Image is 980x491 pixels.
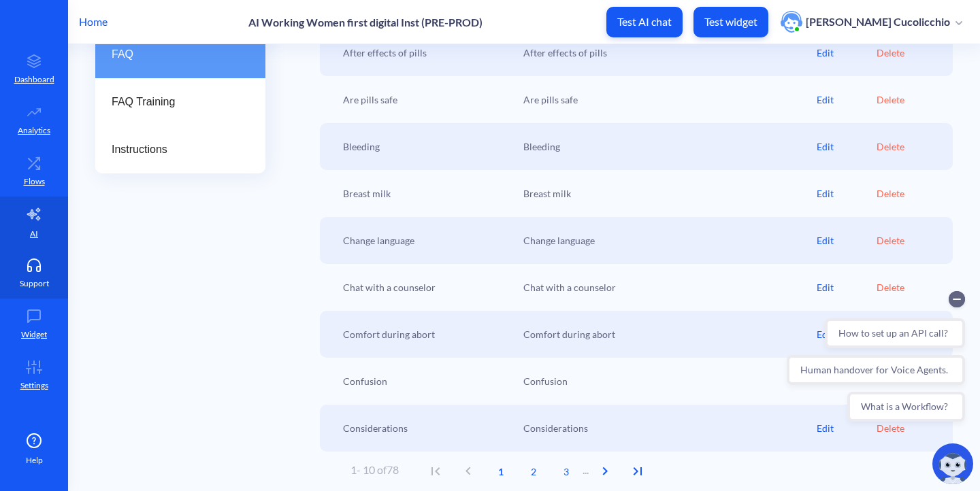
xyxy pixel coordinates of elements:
button: Human handover for Voice Agents. [5,72,183,102]
p: Widget [21,328,47,341]
div: Delete [877,46,936,60]
button: Test AI chat [606,7,683,37]
div: Breast milk [336,186,517,201]
img: user photo [781,11,802,33]
p: [PERSON_NAME] Cucolicchio [806,14,950,29]
p: Flows [24,175,45,188]
div: Are pills safe [336,92,517,107]
button: user photo[PERSON_NAME] Cucolicchio [774,10,969,34]
div: Edit [817,233,877,248]
div: Bleeding [336,139,517,154]
a: Instructions [95,126,265,173]
p: Home [79,14,108,30]
span: Instructions [112,141,238,158]
p: AI [30,228,38,240]
div: Breast milk [517,186,817,201]
p: Settings [20,379,48,392]
button: Next Page [589,455,621,488]
div: Delete [877,280,936,294]
div: Bleeding [517,139,817,154]
div: Confusion [517,374,817,388]
div: Change language [517,233,817,248]
p: Analytics [18,124,50,137]
p: Test widget [704,15,757,29]
div: Edit [817,46,877,60]
a: FAQ Training [95,78,265,126]
div: After effects of pills [517,46,817,60]
div: Considerations [336,421,517,435]
button: How to set up an API call? [43,35,183,65]
div: Comfort during abort [336,327,517,341]
button: current [517,455,550,488]
span: Help [26,454,43,467]
span: 1 - 10 of 78 [350,463,399,476]
div: Edit [817,139,877,154]
div: Chat with a counselor [517,280,817,294]
p: AI Working Women first digital Inst (PRE-PROD) [248,16,483,29]
p: Support [20,277,49,290]
button: current [550,455,583,488]
div: Comfort during abort [517,327,817,341]
div: Delete [877,233,936,248]
p: Test AI chat [617,15,672,29]
span: 2 [517,464,550,479]
div: Confusion [336,374,517,388]
button: What is a Workflow? [65,109,183,139]
div: After effects of pills [336,46,517,60]
div: Delete [877,139,936,154]
button: Last Page [621,455,654,488]
button: Collapse conversation starters [167,8,183,24]
img: copilot-icon.svg [932,443,973,484]
div: Delete [877,186,936,201]
button: current [485,455,517,488]
div: Are pills safe [517,92,817,107]
a: FAQ [95,31,265,78]
div: ... [350,455,654,488]
div: Edit [817,186,877,201]
span: 1 [485,464,517,479]
span: FAQ [112,46,238,63]
div: Change language [336,233,517,248]
div: Chat with a counselor [336,280,517,294]
p: Dashboard [14,73,54,86]
div: Edit [817,280,877,294]
div: Edit [817,92,877,107]
div: Delete [877,92,936,107]
div: Considerations [517,421,817,435]
button: Test widget [693,7,768,37]
span: FAQ Training [112,94,238,110]
span: 3 [550,464,583,479]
